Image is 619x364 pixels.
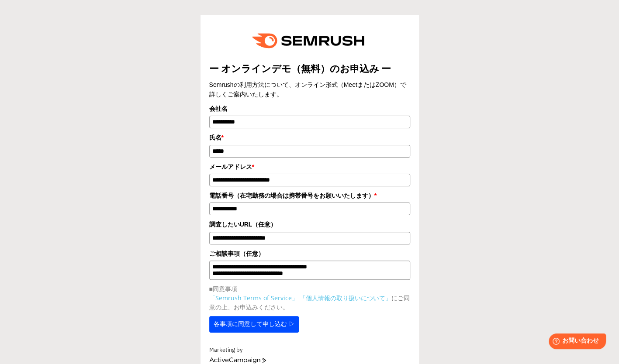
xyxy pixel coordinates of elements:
img: e6a379fe-ca9f-484e-8561-e79cf3a04b3f.png [246,24,373,58]
div: Semrushの利用方法について、オンライン形式（MeetまたはZOOM）で詳しくご案内いたします。 [209,80,410,100]
p: ■同意事項 [209,284,410,293]
label: ご相談事項（任意） [209,249,410,258]
a: 「個人情報の取り扱いについて」 [300,294,391,302]
label: 調査したいURL（任意） [209,220,410,229]
p: にご同意の上、お申込みください。 [209,293,410,312]
iframe: Help widget launcher [541,330,609,354]
button: 各事項に同意して申し込む ▷ [209,316,299,333]
label: 氏名 [209,133,410,142]
title: ー オンラインデモ（無料）のお申込み ー [209,62,410,76]
div: Marketing by [209,346,410,355]
a: 「Semrush Terms of Service」 [209,294,298,302]
label: 電話番号（在宅勤務の場合は携帯番号をお願いいたします） [209,191,410,200]
label: 会社名 [209,104,410,113]
label: メールアドレス [209,162,410,172]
